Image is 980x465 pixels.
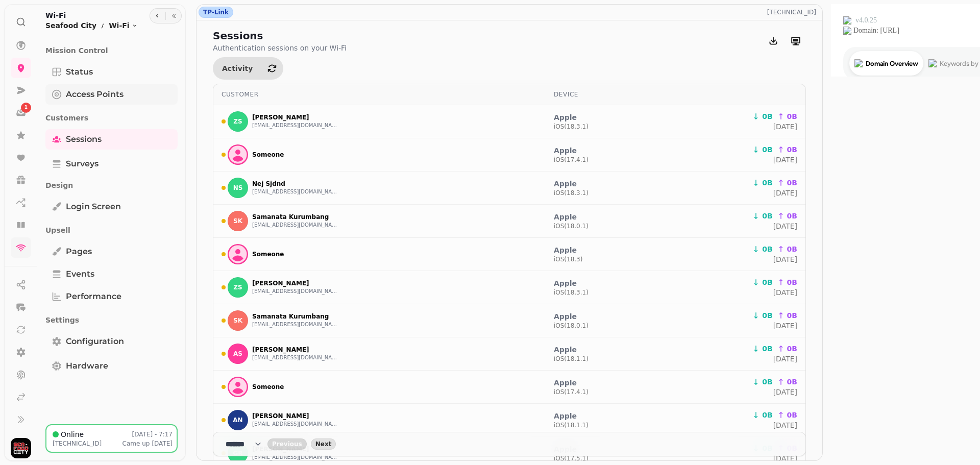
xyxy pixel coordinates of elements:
[554,311,589,322] p: Apple
[45,62,178,82] a: Status
[252,346,339,354] p: [PERSON_NAME]
[252,151,284,159] p: Someone
[45,129,178,150] a: Sessions
[554,322,589,330] p: iOS ( 18.0.1 )
[787,278,797,286] span: 0B
[66,335,124,348] span: Configuration
[554,411,589,421] p: Apple
[214,58,261,79] button: Activity
[66,290,121,303] span: Performance
[66,360,108,372] span: Hardware
[45,331,178,352] a: Configuration
[554,388,589,396] p: iOS ( 17.4.1 )
[152,440,173,447] span: [DATE]
[37,37,186,424] nav: Tabs
[132,430,173,438] p: [DATE] - 7:17
[233,417,242,424] span: AN
[773,322,797,330] a: [DATE]
[315,441,332,447] span: Next
[311,438,336,450] button: next
[554,245,583,255] p: Apple
[233,184,243,191] span: NS
[252,312,339,321] p: Samanata Kurumbang
[11,103,31,123] a: 1
[45,356,178,376] a: Hardware
[762,411,772,419] span: 0B
[113,60,172,67] div: Keywords by Traffic
[554,378,589,388] p: Apple
[45,10,138,20] h2: Wi-Fi
[45,311,178,329] p: Settings
[773,189,797,197] a: [DATE]
[554,288,589,297] p: iOS ( 18.3.1 )
[554,278,589,288] p: Apple
[252,180,339,188] p: Nej Sjdnd
[762,212,772,220] span: 0B
[762,378,772,386] span: 0B
[45,241,178,262] a: Pages
[66,66,93,78] span: Status
[29,16,50,25] div: v 4.0.25
[109,20,137,31] button: Wi-Fi
[27,27,72,35] div: Domain: [URL]
[45,20,138,31] nav: breadcrumb
[554,345,589,355] p: Apple
[252,453,339,461] button: [EMAIL_ADDRESS][DOMAIN_NAME]
[45,154,178,174] a: Surveys
[252,383,284,391] p: Someone
[554,189,589,197] p: iOS ( 18.3.1 )
[773,355,797,363] a: [DATE]
[45,176,178,194] p: Design
[554,255,583,263] p: iOS ( 18.3 )
[787,345,797,353] span: 0B
[773,255,797,263] a: [DATE]
[45,84,178,105] a: Access Points
[787,145,797,154] span: 0B
[787,212,797,220] span: 0B
[213,29,347,43] h2: Sessions
[45,424,178,453] button: Online[DATE] - 7:17[TECHNICAL_ID]Came up[DATE]
[762,145,772,154] span: 0B
[554,222,589,230] p: iOS ( 18.0.1 )
[233,217,242,225] span: SK
[554,212,589,222] p: Apple
[11,438,31,458] img: User avatar
[787,245,797,253] span: 0B
[773,288,797,297] a: [DATE]
[199,7,233,18] div: TP-Link
[45,264,178,284] a: Events
[762,278,772,286] span: 0B
[61,429,84,439] p: Online
[9,438,33,458] button: User avatar
[252,250,284,258] p: Someone
[773,388,797,396] a: [DATE]
[787,179,797,187] span: 0B
[554,112,589,123] p: Apple
[45,221,178,239] p: Upsell
[39,60,91,67] div: Domain Overview
[762,179,772,187] span: 0B
[267,438,307,450] button: back
[66,88,124,101] span: Access Points
[213,432,806,456] nav: Pagination
[66,158,99,170] span: Surveys
[252,279,339,287] p: [PERSON_NAME]
[554,145,589,156] p: Apple
[66,246,92,258] span: Pages
[767,8,820,16] p: [TECHNICAL_ID]
[773,222,797,230] a: [DATE]
[222,65,253,72] span: Activity
[45,20,96,31] p: Seafood City
[773,156,797,164] a: [DATE]
[554,421,589,429] p: iOS ( 18.1.1 )
[252,121,339,130] button: [EMAIL_ADDRESS][DOMAIN_NAME]
[762,245,772,253] span: 0B
[272,441,302,447] span: Previous
[252,188,339,196] button: [EMAIL_ADDRESS][DOMAIN_NAME]
[252,420,339,428] button: [EMAIL_ADDRESS][DOMAIN_NAME]
[213,43,347,53] p: Authentication sessions on your Wi-Fi
[762,112,772,120] span: 0B
[233,284,242,291] span: ZS
[102,59,110,67] img: tab_keywords_by_traffic_grey.svg
[554,454,589,462] p: iOS ( 17.5.1 )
